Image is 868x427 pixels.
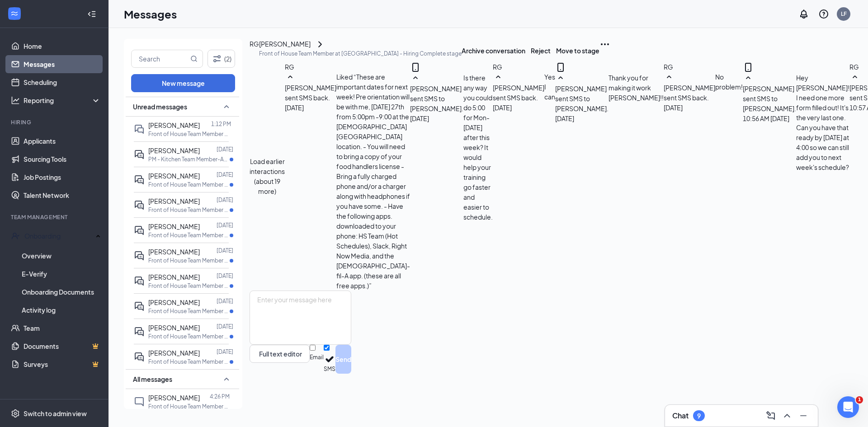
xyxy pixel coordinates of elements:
button: Full text editorPen [250,345,310,363]
svg: ActiveDoubleChat [134,149,145,160]
div: Onboarding [24,231,93,240]
svg: DoubleChat [134,124,145,135]
span: [PERSON_NAME] [148,222,200,230]
span: Is there any way you could do 5:00 for Mon-[DATE] after this week? It would help your training go... [463,74,493,221]
a: Job Postings [24,168,101,186]
svg: MagnifyingGlass [190,55,198,62]
span: Hey [PERSON_NAME]! I need one more form filled out! It's the very last one. Can you have that rea... [796,74,849,171]
p: [DATE] [217,247,233,254]
input: SMS [324,345,330,351]
div: 9 [697,412,701,420]
button: New message [131,74,235,92]
svg: SmallChevronUp [285,72,296,83]
svg: ActiveDoubleChat [134,326,145,337]
a: DocumentsCrown [24,337,101,355]
span: [DATE] 10:56 AM [743,113,789,123]
div: RG [493,62,555,72]
svg: ActiveDoubleChat [134,225,145,236]
svg: UserCheck [11,231,20,240]
svg: Checkmark [324,353,335,365]
svg: ComposeMessage [765,410,776,421]
button: Send [335,345,351,374]
svg: SmallChevronUp [493,72,504,83]
svg: Minimize [798,410,809,421]
p: Front of House Team Member at [GEOGRAPHIC_DATA] [148,282,230,290]
svg: ActiveDoubleChat [134,352,145,362]
a: SurveysCrown [24,355,101,373]
p: Front of House Team Member at [GEOGRAPHIC_DATA] [148,333,230,340]
div: SMS [324,365,335,374]
svg: Filter [212,53,222,64]
a: Onboarding Documents [22,283,101,301]
p: Front of House Team Member at [GEOGRAPHIC_DATA] [148,358,230,366]
span: All messages [133,375,172,384]
input: Email [310,345,316,351]
span: Thank you for making it work [PERSON_NAME]!! [609,74,664,102]
svg: ActiveDoubleChat [134,301,145,312]
p: [DATE] [217,297,233,305]
p: 4:26 PM [210,393,230,400]
span: Liked “These are important dates for next week! Pre orientation will be with me, [DATE] 27th from... [336,73,410,290]
span: [PERSON_NAME] sent SMS back. [493,84,544,102]
button: Minimize [796,408,811,423]
button: Move to stage [556,39,599,62]
svg: SmallChevronUp [555,73,566,84]
span: Yes I can [544,73,555,101]
div: RG [664,62,743,72]
span: [PERSON_NAME] [148,349,200,357]
p: 1:12 PM [211,120,231,128]
svg: Settings [11,409,20,418]
div: [PERSON_NAME] [259,39,311,50]
svg: ChevronUp [782,410,793,421]
span: [PERSON_NAME] [148,146,200,155]
span: [DATE] [410,113,429,123]
p: Front of House Team Member at [GEOGRAPHIC_DATA] [148,307,230,315]
svg: SmallChevronUp [410,73,421,84]
div: Email [310,353,324,362]
p: Front of House Team Member at [GEOGRAPHIC_DATA] [148,130,230,138]
span: [PERSON_NAME] sent SMS back. [664,84,715,102]
svg: QuestionInfo [818,9,829,19]
a: Team [24,319,101,337]
span: [PERSON_NAME] [148,248,200,256]
svg: ActiveDoubleChat [134,200,145,211]
svg: SmallChevronUp [743,73,754,84]
svg: SmallChevronUp [221,101,232,112]
p: [DATE] [217,272,233,280]
button: ChevronUp [780,408,794,423]
span: [PERSON_NAME] sent SMS back. [285,84,336,102]
span: 1 [856,396,863,404]
span: [PERSON_NAME] sent SMS to [PERSON_NAME]. [410,84,463,113]
svg: ChatInactive [134,396,145,407]
p: Front of House Team Member at [GEOGRAPHIC_DATA] [148,403,230,410]
span: [PERSON_NAME] sent SMS to [PERSON_NAME]. [743,84,796,113]
p: [DATE] [217,171,233,178]
span: Unread messages [133,102,187,111]
a: Talent Network [24,186,101,204]
a: Applicants [24,132,101,150]
a: E-Verify [22,265,101,283]
a: Overview [22,247,101,265]
svg: SmallChevronUp [664,72,675,83]
svg: Notifications [798,9,809,19]
svg: ActiveDoubleChat [134,174,145,185]
div: RG [285,62,410,72]
iframe: Intercom live chat [837,396,859,418]
span: [DATE] [493,103,512,113]
div: RG [250,39,259,49]
span: [PERSON_NAME] [148,298,200,306]
button: Archive conversation [462,39,525,62]
p: [DATE] [217,348,233,356]
svg: SmallChevronUp [221,374,232,385]
span: [PERSON_NAME] [148,394,200,402]
p: Front of House Team Member at [GEOGRAPHIC_DATA] - Hiring Complete stage [259,50,462,57]
span: [PERSON_NAME] [148,324,200,332]
p: PM - Kitchen Team Member-Age [DEMOGRAPHIC_DATA] and older at [GEOGRAPHIC_DATA] [148,155,230,163]
h3: Chat [672,411,689,421]
svg: Ellipses [599,39,610,50]
p: Front of House Team Member at [GEOGRAPHIC_DATA] [148,181,230,188]
span: [DATE] [664,103,683,113]
button: ComposeMessage [764,408,778,423]
span: [PERSON_NAME] [148,197,200,205]
button: Reject [531,39,551,62]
